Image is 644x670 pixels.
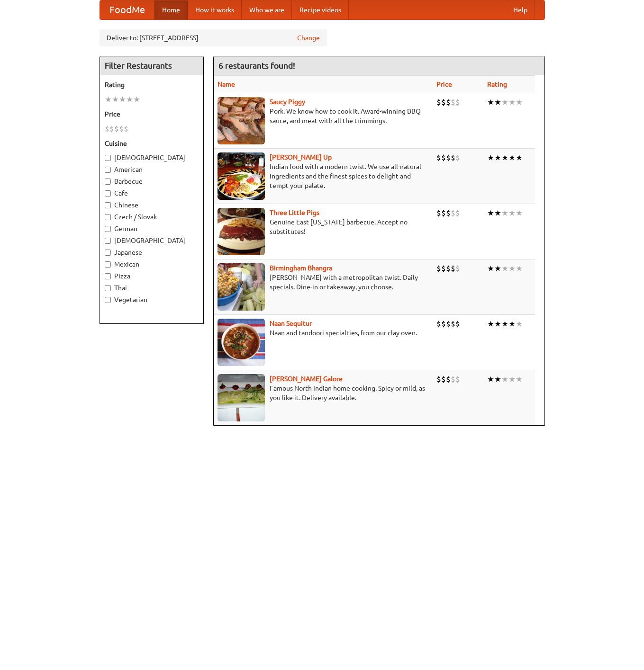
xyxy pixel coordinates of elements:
p: Famous North Indian home cooking. Spicy or mild, as you like it. Delivery available. [218,384,429,402]
input: Thai [105,285,111,291]
li: $ [109,124,114,134]
li: $ [455,263,460,274]
img: saucy.jpg [218,97,265,144]
b: Birmingham Bhangra [270,264,332,272]
li: ★ [494,374,501,384]
li: ★ [494,319,501,329]
a: Rating [487,80,507,88]
li: $ [455,97,460,107]
label: [DEMOGRAPHIC_DATA] [105,153,199,162]
li: ★ [501,152,508,163]
li: ★ [501,374,508,384]
li: ★ [494,152,501,163]
img: currygalore.jpg [218,374,265,421]
p: Indian food with a modern twist. We use all-natural ingredients and the finest spices to delight ... [218,162,429,190]
label: Vegetarian [105,295,199,304]
label: Pizza [105,271,199,281]
input: [DEMOGRAPHIC_DATA] [105,155,111,161]
img: littlepigs.jpg [218,208,265,255]
li: $ [436,208,441,218]
li: ★ [487,263,494,274]
input: Cafe [105,190,111,197]
li: $ [455,152,460,163]
label: Mexican [105,259,199,269]
a: [PERSON_NAME] Up [270,153,332,161]
li: ★ [508,97,516,107]
li: $ [436,374,441,384]
input: American [105,167,111,173]
li: $ [441,319,446,329]
img: curryup.jpg [218,152,265,200]
li: ★ [494,97,501,107]
li: ★ [487,97,494,107]
input: [DEMOGRAPHIC_DATA] [105,238,111,244]
li: ★ [516,152,523,163]
a: Home [154,0,188,19]
input: German [105,226,111,232]
li: $ [119,124,124,134]
input: Japanese [105,250,111,256]
a: Change [297,33,320,43]
a: Saucy Piggy [270,98,305,106]
img: naansequitur.jpg [218,319,265,366]
li: ★ [105,94,112,105]
li: ★ [501,97,508,107]
h5: Price [105,109,199,119]
h4: Filter Restaurants [100,56,203,75]
li: ★ [126,94,133,105]
li: ★ [119,94,126,105]
li: $ [124,124,128,134]
li: $ [436,319,441,329]
li: $ [451,319,455,329]
img: bhangra.jpg [218,263,265,311]
a: FoodMe [100,0,154,19]
li: $ [441,152,446,163]
li: ★ [508,374,516,384]
label: Chinese [105,200,199,210]
li: $ [441,97,446,107]
p: Pork. We know how to cook it. Award-winning BBQ sauce, and meat with all the trimmings. [218,107,429,125]
li: ★ [501,208,508,218]
li: ★ [112,94,119,105]
label: [DEMOGRAPHIC_DATA] [105,236,199,245]
li: $ [455,208,460,218]
li: $ [114,124,119,134]
label: Thai [105,283,199,293]
input: Vegetarian [105,297,111,303]
li: $ [436,263,441,274]
h5: Cuisine [105,139,199,148]
li: $ [446,263,451,274]
li: ★ [508,152,516,163]
li: $ [455,374,460,384]
li: ★ [516,208,523,218]
input: Czech / Slovak [105,214,111,220]
label: Barbecue [105,177,199,186]
ng-pluralize: 6 restaurants found! [218,61,295,70]
li: ★ [516,97,523,107]
div: Deliver to: [STREET_ADDRESS] [100,29,327,46]
p: Genuine East [US_STATE] barbecue. Accept no substitutes! [218,217,429,236]
input: Barbecue [105,179,111,185]
a: [PERSON_NAME] Galore [270,375,343,383]
li: ★ [508,319,516,329]
li: ★ [501,263,508,274]
a: Three Little Pigs [270,209,319,216]
label: German [105,224,199,233]
input: Mexican [105,261,111,268]
li: $ [441,208,446,218]
li: $ [451,97,455,107]
li: $ [446,152,451,163]
li: ★ [487,374,494,384]
li: ★ [516,319,523,329]
li: $ [446,374,451,384]
a: Help [506,0,535,19]
li: ★ [487,208,494,218]
h5: Rating [105,80,199,89]
a: Naan Sequitur [270,320,312,327]
li: ★ [516,263,523,274]
li: $ [451,152,455,163]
